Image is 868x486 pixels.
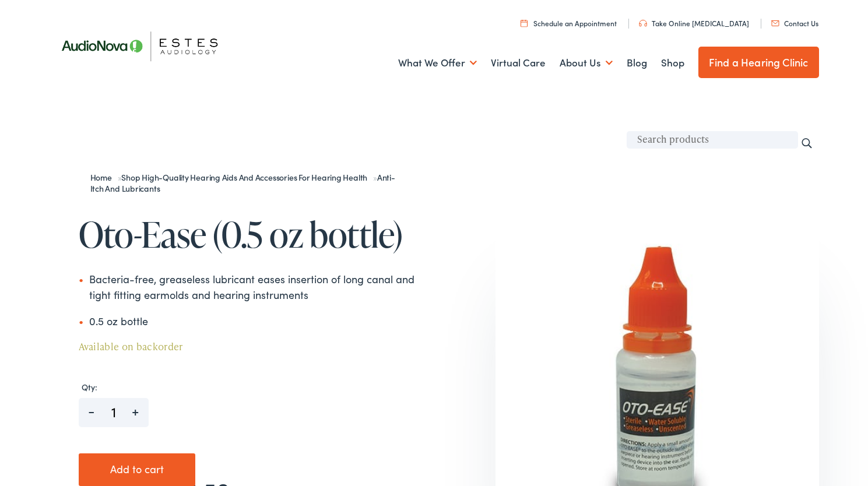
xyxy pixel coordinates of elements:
[627,131,798,149] input: Search products
[771,18,818,28] a: Contact Us
[698,47,819,78] a: Find a Hearing Clinic
[79,398,105,416] span: -
[79,339,434,355] p: Available on backorder
[90,171,118,183] a: Home
[90,171,395,195] a: Anti-Itch and Lubricants
[79,215,434,253] h1: Oto-Ease (0.5 oz bottle)
[90,171,395,195] span: » »
[121,171,373,183] a: Shop High-Quality Hearing Aids and Accessories for Hearing Health
[521,18,617,28] a: Schedule an Appointment
[398,41,477,84] a: What We Offer
[122,398,149,416] span: +
[639,18,749,28] a: Take Online [MEDICAL_DATA]
[639,20,647,27] img: utility icon
[491,41,546,84] a: Virtual Care
[771,20,779,26] img: utility icon
[79,382,432,392] label: Qty:
[521,19,528,27] img: utility icon
[79,313,434,329] li: 0.5 oz bottle
[661,41,684,84] a: Shop
[800,137,813,150] input: Search
[79,453,195,486] button: Add to cart
[627,41,647,84] a: Blog
[560,41,613,84] a: About Us
[79,271,434,302] li: Bacteria-free, greaseless lubricant eases insertion of long canal and tight fitting earmolds and ...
